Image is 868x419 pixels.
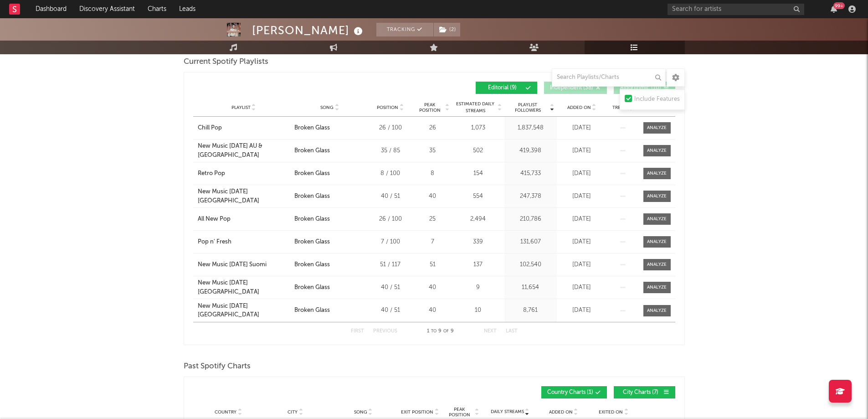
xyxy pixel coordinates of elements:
span: Exited On [599,409,623,415]
div: [DATE] [559,238,605,247]
span: Editorial ( 9 ) [482,85,524,91]
button: Next [484,329,497,334]
div: 339 [454,238,502,247]
button: Tracking [376,23,433,36]
button: Previous [373,329,397,334]
div: Broken Glass [294,283,330,292]
span: Peak Position [445,407,474,418]
div: [DATE] [559,124,605,133]
div: 8,761 [507,306,555,315]
div: 7 [416,238,450,247]
div: 7 / 100 [370,238,411,247]
span: Song [320,105,334,110]
div: 1,837,548 [507,124,555,133]
div: [DATE] [559,283,605,292]
a: Retro Pop [198,169,290,178]
a: New Music [DATE] Suomi [198,260,290,269]
div: Broken Glass [294,238,330,247]
span: Independent ( 38 ) [550,85,593,91]
div: 26 / 100 [370,124,411,133]
a: New Music [DATE] [GEOGRAPHIC_DATA] [198,279,290,296]
div: 1,073 [454,124,502,133]
div: 554 [454,192,502,201]
div: 35 [416,146,450,155]
div: 8 / 100 [370,169,411,178]
span: ( 2 ) [433,23,461,36]
div: 137 [454,260,502,269]
a: Chill Pop [198,124,290,133]
div: 210,786 [507,215,555,224]
div: 26 / 100 [370,215,411,224]
button: Independent(38) [544,82,607,94]
div: Broken Glass [294,146,330,155]
a: All New Pop [198,215,290,224]
div: 415,733 [507,169,555,178]
div: Broken Glass [294,306,330,315]
div: 131,607 [507,238,555,247]
div: Broken Glass [294,124,330,133]
div: 25 [416,215,450,224]
button: First [351,329,364,334]
span: Daily Streams [491,409,524,415]
div: 40 [416,306,450,315]
span: Country [215,409,236,415]
button: Algorithmic(10) [614,82,675,94]
input: Search for artists [668,4,804,15]
div: 40 [416,192,450,201]
span: Added On [567,105,591,110]
button: Country Charts(1) [541,386,607,398]
a: New Music [DATE] [GEOGRAPHIC_DATA] [198,302,290,320]
span: to [431,329,437,333]
div: 26 [416,124,450,133]
div: 40 / 51 [370,192,411,201]
div: 247,378 [507,192,555,201]
span: Algorithmic ( 10 ) [620,85,662,91]
span: Estimated Daily Streams [454,101,497,114]
div: 40 / 51 [370,283,411,292]
div: All New Pop [198,215,231,224]
span: Past Spotify Charts [184,361,251,372]
a: Pop n' Fresh [198,238,290,247]
div: Include Features [634,94,680,105]
div: 99 + [833,2,845,9]
div: 51 / 117 [370,260,411,269]
div: 1 9 9 [416,326,466,337]
div: Broken Glass [294,215,330,224]
a: New Music [DATE] [GEOGRAPHIC_DATA] [198,187,290,205]
span: Song [354,409,367,415]
button: Last [506,329,518,334]
div: 10 [454,306,502,315]
div: 102,540 [507,260,555,269]
div: 35 / 85 [370,146,411,155]
div: [DATE] [559,146,605,155]
div: [DATE] [559,192,605,201]
div: Pop n' Fresh [198,238,231,247]
div: 9 [454,283,502,292]
span: Position [377,105,398,110]
span: City [288,409,298,415]
span: Playlist Followers [507,102,549,113]
a: New Music [DATE] AU & [GEOGRAPHIC_DATA] [198,142,290,160]
span: Current Spotify Playlists [184,57,268,67]
div: 40 / 51 [370,306,411,315]
div: Broken Glass [294,260,330,269]
div: [DATE] [559,169,605,178]
button: (2) [434,23,460,36]
div: 51 [416,260,450,269]
div: New Music [DATE] Suomi [198,260,267,269]
div: [DATE] [559,260,605,269]
div: 40 [416,283,450,292]
div: 502 [454,146,502,155]
span: of [443,329,449,333]
div: [DATE] [559,215,605,224]
div: Broken Glass [294,169,330,178]
input: Search Playlists/Charts [552,68,666,87]
span: Peak Position [416,102,444,113]
button: 99+ [831,5,837,13]
span: Playlist [231,105,251,110]
span: Trend [612,105,627,110]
